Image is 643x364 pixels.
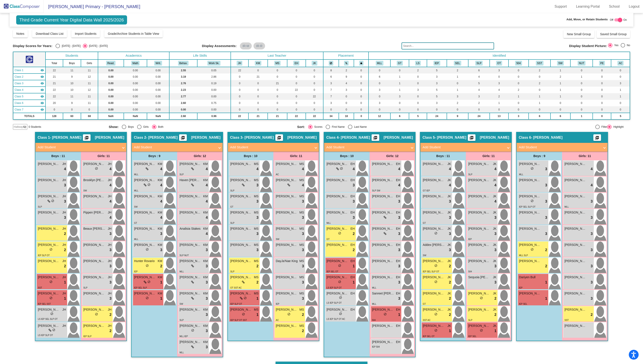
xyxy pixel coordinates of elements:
div: [DATE] - [DATE] [60,44,80,48]
mat-radio-group: Select an option [56,44,108,48]
td: 3 [369,100,390,106]
td: 3 [611,80,630,87]
th: Occupational Therapy IEP [490,59,508,67]
a: Support [551,3,570,10]
td: 11 [81,67,98,73]
td: 9 [63,73,81,80]
th: School Wide Intervention [550,59,570,67]
td: 1 [611,93,630,100]
button: SST [536,61,543,66]
th: Life Skills [169,52,231,59]
td: 22 [306,93,323,100]
td: 0 [287,80,306,87]
td: 2.60 [169,100,197,106]
th: Michelle Schulz [268,59,287,67]
td: 3 [490,67,508,73]
td: 3 [323,100,339,106]
td: 0 [268,73,287,80]
th: Gifted and Talented (Reach) [390,59,409,67]
td: 0 [339,100,354,106]
td: 21 [268,80,287,87]
mat-expansion-panel-header: Add Student [420,143,511,152]
td: 3 [490,80,508,87]
button: 504 [515,61,522,66]
mat-expansion-panel-header: Add Student [132,143,223,152]
th: Students [45,52,98,59]
span: On [623,18,627,22]
td: 0.00 [98,100,124,106]
td: 0.00 [147,93,169,100]
td: 0 [570,87,593,93]
button: Import Students [71,30,100,38]
td: 1 [570,73,593,80]
td: 4 [468,73,490,80]
td: 22 [231,67,248,73]
td: 20 [45,100,63,106]
td: 3 [323,80,339,87]
td: 0.00 [98,67,124,73]
mat-expansion-panel-header: Add Student [35,143,126,152]
mat-icon: picture_as_pdf [469,135,474,142]
span: New Small Group [567,32,591,36]
th: Julia Harris [231,59,248,67]
td: Kaitlyn Mark - Mark [13,73,46,80]
th: Girls [81,59,98,67]
td: 3 [447,93,468,100]
div: Yes [612,43,619,47]
th: Keep with students [339,59,354,67]
td: 0 [409,80,427,87]
td: 0 [593,73,611,80]
td: 0 [306,67,323,73]
td: Elizabeth Hanks - Hanks [13,87,46,93]
td: 3 [468,93,490,100]
td: 0 [268,67,287,73]
th: Keep with teacher [354,59,369,67]
td: 1 [447,87,468,93]
td: 10 [63,87,81,93]
td: 1 [550,67,570,73]
td: 22 [45,87,63,93]
td: 9 [63,100,81,106]
td: 11 [81,100,98,106]
td: 3 [409,87,427,93]
button: LS [415,61,421,66]
td: 0 [570,80,593,87]
td: 0.00 [124,67,147,73]
mat-icon: visibility [40,75,44,79]
td: 0 [248,87,268,93]
td: 3 [427,100,447,106]
button: OT [496,61,502,66]
td: 11 [81,80,98,87]
td: 3 [369,87,390,93]
button: MLL [376,61,383,66]
mat-panel-title: Add Student [230,145,311,150]
td: 0.00 [147,67,169,73]
td: 0.00 [197,87,231,93]
td: 0 [354,80,369,87]
td: 0 [508,67,529,73]
mat-icon: picture_as_pdf [180,135,185,142]
th: Parental Engagement [593,59,611,67]
button: JK [312,61,317,66]
button: Saved Small Group [597,30,630,38]
th: 504 Plan [508,59,529,67]
th: Attendance Concerns [611,59,630,67]
td: 0.75 [197,100,231,106]
td: 0 [593,87,611,93]
span: Notes [16,32,24,35]
th: Nut Allergy [570,59,593,67]
span: [PERSON_NAME] Primary - [PERSON_NAME] [44,3,140,10]
td: 0 [447,80,468,87]
td: 0.00 [147,80,169,87]
td: 0 [611,67,630,73]
mat-icon: picture_as_pdf [594,135,600,142]
th: Elizabeth Hanks [287,59,306,67]
th: Identified [369,52,630,59]
button: NUT [578,61,585,66]
td: 5 [468,80,490,87]
td: 0.05 [197,67,231,73]
td: 1 [490,100,508,106]
td: 2 [339,67,354,73]
td: 2 [447,100,468,106]
span: Class 3 [15,81,23,85]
